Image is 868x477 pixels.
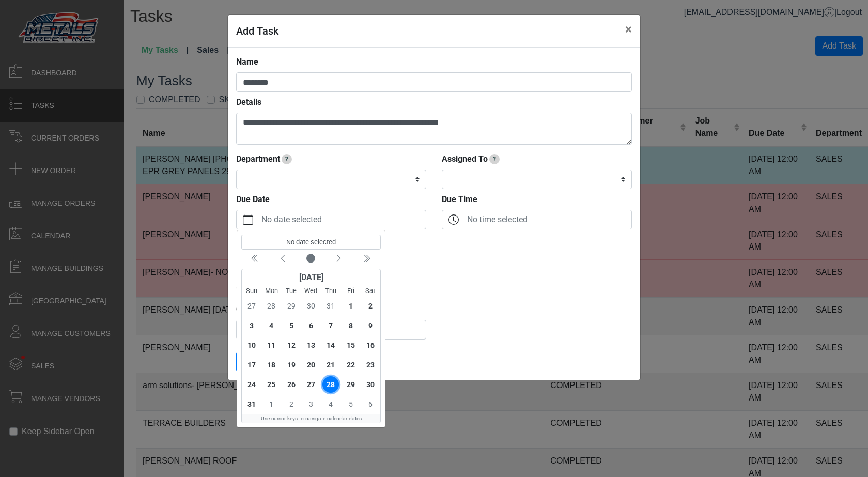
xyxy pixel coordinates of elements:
span: 22 [343,357,359,373]
span: 30 [303,298,319,314]
div: Saturday, August 30, 2025 [361,375,380,394]
div: Sunday, August 24, 2025 [242,375,261,394]
span: 18 [263,357,280,373]
span: 29 [343,376,359,393]
div: Thursday, August 14, 2025 [321,335,340,355]
button: Next year [353,252,381,267]
span: 4 [263,317,280,334]
div: Monday, August 4, 2025 [261,316,281,335]
span: Selecting a department will automatically assign to an employee in that department [282,154,292,164]
button: Current month [297,252,325,267]
strong: Name [236,57,258,67]
div: Saturday, September 6, 2025 [361,394,380,414]
button: Previous month [269,252,297,267]
small: Thursday [321,286,340,296]
h5: Add Task [236,23,278,39]
span: 9 [362,317,379,334]
svg: calendar [243,214,253,225]
div: Wednesday, August 27, 2025 [301,375,321,394]
div: Monday, August 18, 2025 [261,355,281,375]
div: [DATE] [242,269,380,286]
small: Wednesday [301,286,321,296]
span: 11 [263,337,280,353]
div: Thursday, August 7, 2025 [321,316,340,335]
span: 25 [263,376,280,393]
div: Thursday, August 21, 2025 [321,355,340,375]
div: Tuesday, August 26, 2025 [282,375,301,394]
svg: circle fill [306,254,316,264]
div: Monday, August 11, 2025 [261,335,281,355]
button: Previous year [241,252,269,267]
span: 14 [322,337,339,353]
svg: chevron left [278,254,288,264]
strong: Due Time [442,194,477,204]
div: Monday, September 1, 2025 [261,394,281,414]
svg: chevron double left [251,254,260,264]
span: 8 [343,317,359,334]
button: Save [236,352,268,372]
span: 13 [303,337,319,353]
span: 17 [243,357,260,373]
strong: Customer [236,304,272,314]
div: Tuesday, September 2, 2025 [282,394,301,414]
span: 5 [343,396,359,412]
span: 6 [362,396,379,412]
label: No date selected [259,210,426,229]
button: clock [442,210,465,229]
div: Sunday, August 10, 2025 [242,335,261,355]
span: 2 [362,298,379,314]
div: Saturday, August 9, 2025 [361,316,380,335]
div: Thursday, September 4, 2025 [321,394,340,414]
span: 10 [243,337,260,353]
small: Monday [261,286,281,296]
div: Wednesday, August 6, 2025 [301,316,321,335]
div: Optional: Link to [236,282,632,295]
div: Tuesday, August 12, 2025 [282,335,301,355]
div: Monday, July 28, 2025 [261,296,281,316]
svg: chevron double left [362,254,371,264]
div: Saturday, August 2, 2025 [361,296,380,316]
span: Track who this task is assigned to [489,154,500,164]
small: Sunday [242,286,261,296]
strong: Department [236,154,280,164]
button: Close [617,15,640,44]
div: Friday, August 15, 2025 [340,335,360,355]
div: Monday, August 25, 2025 [261,375,281,394]
span: 29 [283,298,300,314]
div: Friday, August 1, 2025 [340,296,360,316]
span: 2 [283,396,300,412]
label: No time selected [465,210,631,229]
small: Tuesday [282,286,301,296]
div: Sunday, July 27, 2025 [242,296,261,316]
div: Calendar navigation [241,252,381,267]
strong: Assigned To [442,154,488,164]
div: Tuesday, July 29, 2025 [282,296,301,316]
span: 19 [283,357,300,373]
div: Friday, August 22, 2025 [340,355,360,375]
span: 5 [283,317,300,334]
div: Wednesday, September 3, 2025 [301,394,321,414]
div: Thursday, August 28, 2025 (Today) [321,375,340,394]
small: Friday [340,286,360,296]
span: 31 [243,396,260,412]
div: Wednesday, August 13, 2025 [301,335,321,355]
div: Sunday, August 17, 2025 [242,355,261,375]
span: 21 [322,357,339,373]
span: 15 [343,337,359,353]
div: Friday, August 8, 2025 [340,316,360,335]
span: 27 [243,298,260,314]
span: 30 [362,376,379,393]
div: Wednesday, July 30, 2025 [301,296,321,316]
div: Saturday, August 16, 2025 [361,335,380,355]
span: 20 [303,357,319,373]
svg: chevron left [334,254,344,264]
small: Saturday [361,286,380,296]
div: Use cursor keys to navigate calendar dates [242,414,380,422]
div: Sunday, August 3, 2025 [242,316,261,335]
svg: clock [448,214,459,225]
span: 28 [322,376,339,393]
span: 1 [263,396,280,412]
div: Thursday, July 31, 2025 [321,296,340,316]
output: No date selected [241,235,381,250]
span: 12 [283,337,300,353]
